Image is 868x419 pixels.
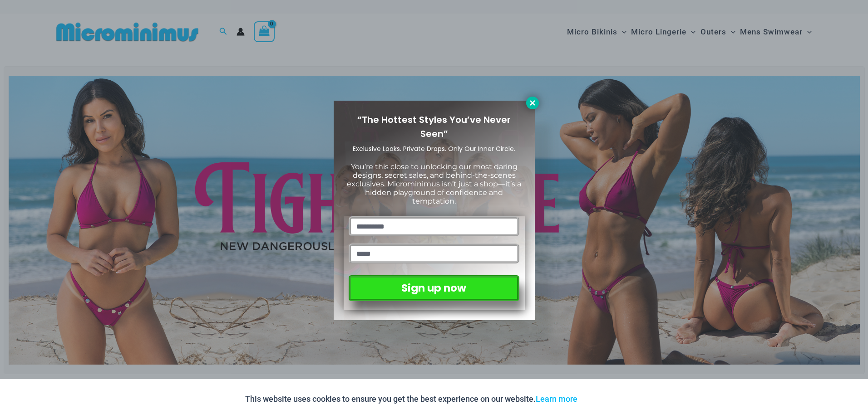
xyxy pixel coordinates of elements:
span: Exclusive Looks. Private Drops. Only Our Inner Circle. [353,144,515,153]
span: You’re this close to unlocking our most daring designs, secret sales, and behind-the-scenes exclu... [347,162,521,206]
span: “The Hottest Styles You’ve Never Seen” [357,113,511,140]
a: Learn more [536,394,577,404]
button: Accept [584,388,623,410]
p: This website uses cookies to ensure you get the best experience on our website. [245,392,577,406]
button: Sign up now [349,275,519,301]
button: Close [526,97,539,109]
